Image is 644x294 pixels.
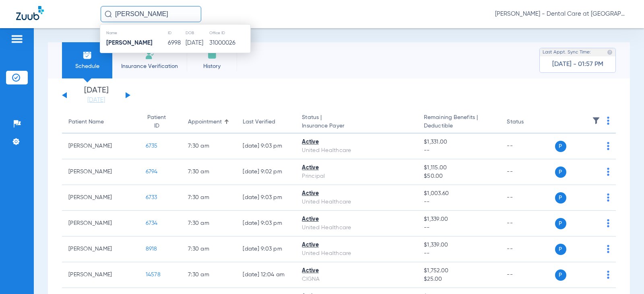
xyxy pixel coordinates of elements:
td: [DATE] 9:03 PM [236,236,295,262]
td: [PERSON_NAME] [62,134,139,159]
div: Active [302,138,411,146]
span: -- [424,224,494,232]
span: $1,339.00 [424,241,494,249]
span: [PERSON_NAME] - Dental Care at [GEOGRAPHIC_DATA] [495,10,628,18]
span: [DATE] - 01:57 PM [552,60,603,68]
td: -- [500,236,555,262]
span: Deductible [424,122,494,130]
span: P [555,218,566,229]
img: hamburger-icon [10,34,23,44]
img: Zuub Logo [16,6,44,20]
img: Manual Insurance Verification [145,50,155,60]
td: -- [500,134,555,159]
td: [PERSON_NAME] [62,185,139,211]
li: [DATE] [72,86,120,104]
td: 7:30 AM [182,134,236,159]
span: Schedule [68,62,106,70]
span: $1,115.00 [424,164,494,172]
span: 6794 [146,169,158,175]
td: [DATE] [185,37,209,49]
img: group-dot-blue.svg [607,168,609,176]
span: P [555,141,566,152]
th: Status [500,111,555,134]
div: United Healthcare [302,198,411,206]
span: -- [424,146,494,155]
div: Principal [302,172,411,181]
span: History [193,62,231,70]
span: 8918 [146,246,157,252]
img: Schedule [83,50,92,60]
span: Insurance Verification [118,62,181,70]
td: 6998 [167,37,185,49]
img: group-dot-blue.svg [607,219,609,227]
div: Patient ID [146,113,168,130]
td: -- [500,185,555,211]
div: Last Verified [243,118,275,126]
img: group-dot-blue.svg [607,245,609,253]
td: 7:30 AM [182,211,236,236]
div: Active [302,189,411,198]
td: [PERSON_NAME] [62,211,139,236]
span: $1,003.60 [424,189,494,198]
td: 7:30 AM [182,262,236,288]
span: P [555,244,566,255]
div: United Healthcare [302,249,411,258]
div: Active [302,241,411,249]
div: United Healthcare [302,224,411,232]
span: 6733 [146,195,157,200]
td: 7:30 AM [182,185,236,211]
span: 6735 [146,143,158,149]
div: CIGNA [302,275,411,284]
img: last sync help info [607,49,613,55]
input: Search for patients [101,6,201,22]
div: Active [302,164,411,172]
span: Insurance Payer [302,122,411,130]
td: [DATE] 9:02 PM [236,159,295,185]
div: Active [302,215,411,224]
img: group-dot-blue.svg [607,117,609,125]
span: Last Appt. Sync Time: [543,48,591,56]
td: [DATE] 9:03 PM [236,211,295,236]
div: Appointment [188,118,222,126]
th: DOB [185,29,209,37]
span: -- [424,249,494,258]
td: 31000026 [209,37,251,49]
span: P [555,269,566,281]
td: 7:30 AM [182,159,236,185]
div: United Healthcare [302,146,411,155]
img: group-dot-blue.svg [607,142,609,150]
div: Patient Name [68,118,133,126]
td: -- [500,262,555,288]
a: [DATE] [72,96,120,104]
th: Status | [295,111,417,134]
span: $1,752.00 [424,267,494,275]
span: $25.00 [424,275,494,284]
span: $1,339.00 [424,215,494,224]
td: [PERSON_NAME] [62,236,139,262]
img: Search Icon [105,10,112,18]
td: [DATE] 9:03 PM [236,134,295,159]
div: Patient Name [68,118,104,126]
strong: [PERSON_NAME] [106,40,153,46]
th: Name [100,29,167,37]
div: Last Verified [243,118,289,126]
td: -- [500,211,555,236]
td: [PERSON_NAME] [62,159,139,185]
div: Appointment [188,118,230,126]
td: [PERSON_NAME] [62,262,139,288]
img: filter.svg [592,117,600,125]
img: group-dot-blue.svg [607,193,609,201]
span: 14578 [146,272,161,278]
td: [DATE] 9:03 PM [236,185,295,211]
td: -- [500,159,555,185]
th: ID [167,29,185,37]
span: $1,331.00 [424,138,494,146]
img: group-dot-blue.svg [607,271,609,279]
span: P [555,192,566,204]
span: -- [424,198,494,206]
th: Remaining Benefits | [417,111,500,134]
th: Office ID [209,29,251,37]
td: [DATE] 12:04 AM [236,262,295,288]
span: P [555,167,566,178]
img: History [207,50,217,60]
